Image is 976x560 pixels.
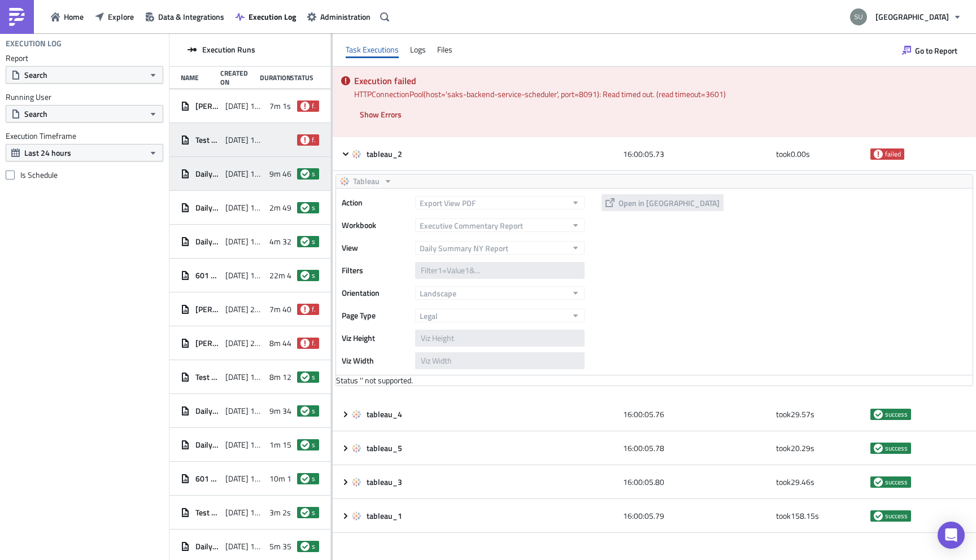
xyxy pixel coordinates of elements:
span: tableau_5 [367,443,404,453]
span: 22m 47s [269,270,300,281]
span: failed [300,305,310,314]
div: Created On [220,69,254,86]
span: success [312,271,316,280]
span: failed [312,102,316,111]
span: 10m 19s [269,474,300,484]
span: success [300,169,310,178]
span: tableau_2 [367,149,404,159]
span: Daily Sales Flash with FC [195,169,220,179]
img: PushMetrics [8,8,26,26]
button: Explore [89,8,140,25]
label: Is Schedule [6,170,163,180]
span: success [300,508,310,517]
button: Landscape [415,286,585,300]
span: [DATE] 16:00 [225,135,264,145]
span: 601 Store Sales [195,270,220,281]
span: Landscape [420,287,456,299]
span: 7m 40s [269,304,295,314]
span: failed [312,339,316,348]
span: Daily Summary NY Report [420,242,508,254]
span: Explore [108,11,134,23]
label: Running User [6,92,163,102]
span: success [885,478,908,487]
button: Administration [302,8,376,25]
span: success [312,406,316,415]
span: [DATE] 16:30 [225,101,264,111]
span: [DATE] 23:14 [225,304,264,314]
span: success [300,373,310,382]
span: Export View PDF [420,197,476,209]
span: failed [312,135,316,145]
span: success [312,373,316,382]
span: [DATE] 14:30 [225,203,264,213]
span: 2m 49s [269,203,295,213]
span: success [312,203,316,212]
span: Administration [320,11,371,23]
span: [DATE] 14:00 [225,237,264,247]
span: 7m 1s [269,101,291,111]
span: 1m 15s [269,440,295,450]
span: success [885,511,908,520]
span: failed [874,150,883,159]
span: Test executive commentary [195,135,220,145]
span: Last 24 hours [24,147,71,159]
p: HTTPConnectionPool(host='saks-backend-service-scheduler', port=8091): Read timed out. (read timeo... [354,88,968,100]
span: Search [24,69,47,81]
div: took 0.00 s [776,144,865,164]
span: Data & Integrations [158,11,224,23]
span: failed [312,305,316,314]
input: Viz Width [415,352,585,369]
label: Viz Width [342,352,409,369]
label: Workbook [342,217,409,234]
span: [DATE] 15:16 [225,406,264,416]
div: 16:00:05.76 [623,404,770,425]
span: tableau_4 [367,409,404,419]
span: [PERSON_NAME] - Concession Dashboard [195,101,220,111]
div: took 20.29 s [776,438,865,458]
span: success [300,542,310,551]
span: Search [24,108,47,120]
span: 9m 46s [269,169,295,179]
label: View [342,239,409,256]
img: Avatar [849,7,868,27]
button: Legal [415,309,585,322]
span: tableau_1 [367,511,404,521]
button: Search [6,105,163,123]
div: 16:00:05.80 [623,472,770,492]
span: success [300,203,310,212]
button: Execution Log [230,8,302,25]
span: [DATE] 14:00 [225,270,264,281]
span: Show Errors [360,108,402,120]
span: Executive Commentary Report [420,220,523,231]
span: [PERSON_NAME] - Concession Dashboard [195,338,220,348]
label: Page Type [342,307,409,324]
h5: Execution failed [354,76,968,85]
div: 16:00:05.78 [623,438,770,458]
div: took 29.46 s [776,472,865,492]
span: success [300,271,310,280]
div: Status ' ' not supported. [336,375,973,386]
span: 9m 34s [269,406,295,416]
span: 3m 2s [269,508,291,518]
div: Files [437,41,452,58]
span: Daily Sales and Gross Margin Report [195,203,220,213]
span: success [312,237,316,246]
span: tableau_3 [367,477,404,487]
div: 16:00:05.73 [623,144,770,164]
span: Daily Sales Flash with FC [195,541,220,552]
label: Filters [342,262,409,279]
button: Last 24 hours [6,144,163,161]
span: Legal [420,310,438,322]
span: failed [300,102,310,111]
button: Data & Integrations [140,8,230,25]
span: failed [885,150,901,159]
span: 4m 32s [269,237,295,247]
span: Execution Runs [202,45,255,55]
h4: Execution Log [6,38,62,49]
span: Go to Report [915,45,957,56]
span: [DATE] 14:30 [225,440,264,450]
button: Export View PDF [415,196,585,209]
span: success [312,440,316,449]
button: Open in [GEOGRAPHIC_DATA] [602,194,724,211]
